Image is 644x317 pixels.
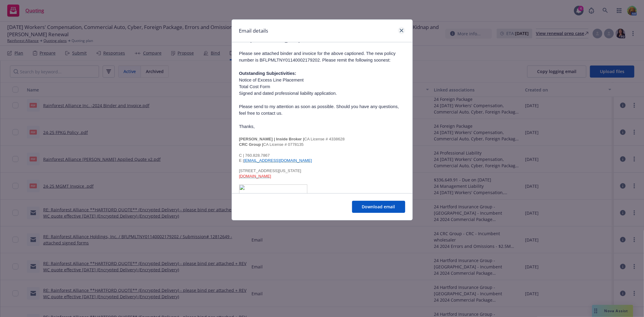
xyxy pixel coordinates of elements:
a: [EMAIL_ADDRESS][DOMAIN_NAME] [244,158,312,163]
span: [PERSON_NAME] | Inside Broker [239,137,302,141]
span: CA License # 4338628 [304,137,344,141]
h1: Email details [239,27,268,35]
span: Signed and dated professional liability application. [239,91,337,96]
span: Download email [362,204,395,210]
span: CA License # 0778135 [263,142,304,147]
span: Total Cost Form [239,84,270,89]
a: [DOMAIN_NAME] [239,174,271,178]
span: E | [239,158,312,163]
img: image001.png@01DB39C7.D5DEDFB0 [239,184,308,207]
span: Please see attached binder and invoice for the above captioned. The new policy number is BFLPMLTN... [239,51,396,62]
span: | [303,137,304,141]
p: Thanks, [239,123,405,130]
span: [STREET_ADDRESS][US_STATE] [239,168,301,173]
span: Please send to my attention as soon as possible. Should you have any questions, feel free to cont... [239,104,399,116]
span: Notice of Excess Line Placement [239,78,304,82]
a: close [398,27,405,34]
span: C | 760.828.7867 [239,153,270,158]
span: CRC Group | [239,142,263,147]
button: Download email [352,201,405,213]
span: Outstanding Subjectivities: [239,71,296,76]
span: Hello [DEMOGRAPHIC_DATA], [239,38,301,43]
